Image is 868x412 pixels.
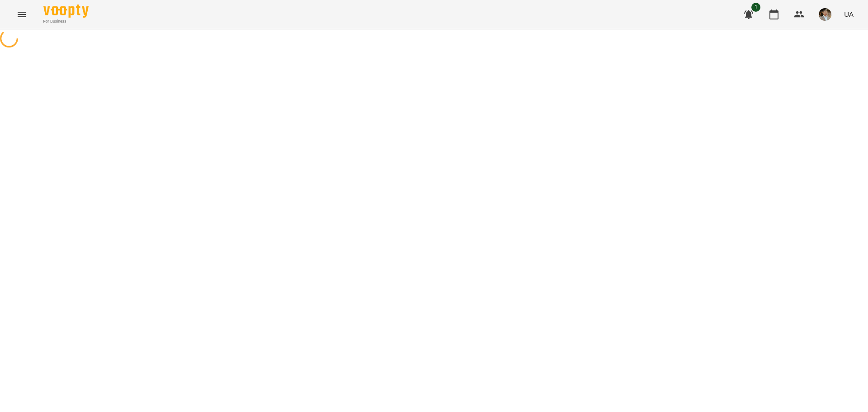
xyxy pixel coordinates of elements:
span: 1 [751,3,760,12]
button: UA [840,6,857,23]
img: Voopty Logo [43,5,89,18]
button: Menu [11,4,33,25]
img: 7c88ea500635afcc637caa65feac9b0a.jpg [819,8,831,21]
span: For Business [43,19,89,24]
span: UA [844,9,854,19]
